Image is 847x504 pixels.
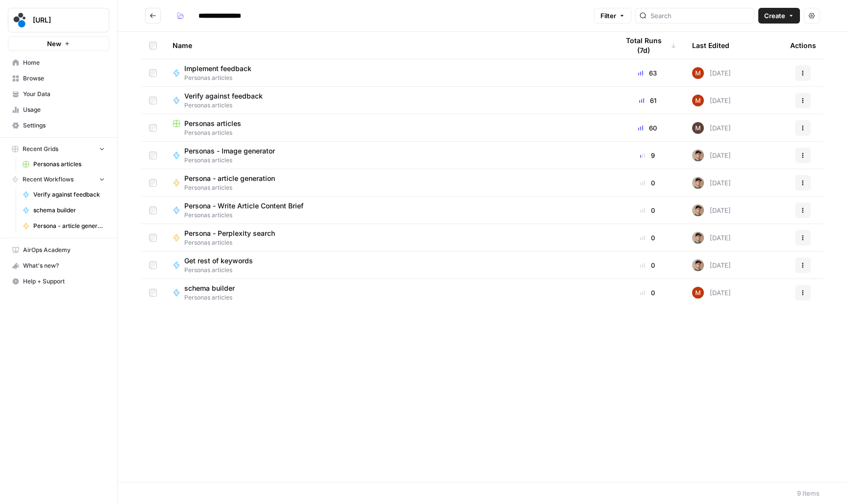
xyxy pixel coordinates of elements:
img: bpsmmg7ns9rlz03fz0nd196eddmi [692,204,704,216]
span: Personas articles [184,266,261,275]
button: Workspace: spot.ai [8,8,109,32]
span: Implement feedback [184,64,251,74]
button: Go back [145,8,161,24]
a: Browse [8,71,109,86]
div: [DATE] [692,95,731,106]
span: Persona - Perplexity search [184,228,275,238]
div: 63 [619,68,676,78]
span: Personas articles [184,211,311,220]
div: Last Edited [692,32,729,59]
div: 0 [619,178,676,188]
a: Persona - Perplexity searchPersonas articles [173,228,603,247]
a: Usage [8,102,109,118]
span: Personas articles [184,238,283,247]
span: Personas articles [184,293,243,302]
div: 0 [619,260,676,270]
div: What's new? [8,258,109,273]
span: AirOps Academy [23,246,105,254]
div: 9 [619,151,676,160]
div: Total Runs (7d) [619,32,676,59]
span: Recent Workflows [23,175,74,184]
span: Personas articles [33,160,105,169]
button: Recent Workflows [8,172,109,187]
a: Settings [8,118,109,133]
a: Get rest of keywordsPersonas articles [173,256,603,275]
button: Filter [594,8,631,24]
span: Home [23,58,105,67]
img: me7fa68ukemc78uw3j6a3hsqd9nn [692,122,704,134]
span: Personas articles [184,101,271,110]
a: Persona - article generation [18,218,109,234]
span: Personas articles [173,128,603,137]
div: 0 [619,233,676,243]
span: schema builder [33,206,105,215]
img: vrw3c2i85bxreej33hwq2s6ci9t1 [692,287,704,299]
div: Actions [790,32,816,59]
div: Name [173,32,603,59]
span: Recent Grids [23,145,58,153]
div: [DATE] [692,204,731,216]
span: Your Data [23,90,105,99]
button: Recent Grids [8,142,109,156]
span: Persona - article generation [184,174,275,183]
span: Personas articles [184,119,241,128]
a: Persona - article generationPersonas articles [173,174,603,192]
div: 61 [619,96,676,105]
div: [DATE] [692,232,731,244]
button: New [8,36,109,51]
img: bpsmmg7ns9rlz03fz0nd196eddmi [692,177,704,189]
span: Personas articles [184,74,259,82]
img: vrw3c2i85bxreej33hwq2s6ci9t1 [692,95,704,106]
span: [URL] [33,15,92,25]
span: New [47,39,61,49]
span: Persona - Write Article Content Brief [184,201,303,211]
input: Search [650,11,750,21]
a: Your Data [8,86,109,102]
a: Verify against feedback [18,187,109,202]
div: [DATE] [692,177,731,189]
img: bpsmmg7ns9rlz03fz0nd196eddmi [692,259,704,271]
div: [DATE] [692,259,731,271]
span: Personas articles [184,183,283,192]
a: Personas articlesPersonas articles [173,119,603,137]
div: 9 Items [797,488,820,498]
a: Implement feedbackPersonas articles [173,64,603,82]
div: 60 [619,123,676,133]
span: Persona - article generation [33,222,105,230]
a: AirOps Academy [8,242,109,258]
div: [DATE] [692,122,731,134]
button: What's new? [8,258,109,274]
div: [DATE] [692,287,731,299]
span: Verify against feedback [33,190,105,199]
div: [DATE] [692,150,731,161]
img: bpsmmg7ns9rlz03fz0nd196eddmi [692,150,704,161]
img: spot.ai Logo [11,11,29,29]
span: Get rest of keywords [184,256,253,266]
span: Verify against feedback [184,91,263,101]
button: Create [758,8,800,24]
span: Settings [23,121,105,130]
img: vrw3c2i85bxreej33hwq2s6ci9t1 [692,67,704,79]
button: Help + Support [8,274,109,289]
a: Personas articles [18,156,109,172]
a: Personas - Image generatorPersonas articles [173,146,603,165]
a: schema builder [18,202,109,218]
img: bpsmmg7ns9rlz03fz0nd196eddmi [692,232,704,244]
span: Usage [23,105,105,114]
div: 0 [619,205,676,215]
a: schema builderPersonas articles [173,283,603,302]
span: Browse [23,74,105,83]
span: schema builder [184,283,235,293]
div: 0 [619,288,676,298]
a: Verify against feedbackPersonas articles [173,91,603,110]
span: Personas - Image generator [184,146,275,156]
a: Home [8,55,109,71]
span: Personas articles [184,156,283,165]
a: Persona - Write Article Content BriefPersonas articles [173,201,603,220]
span: Help + Support [23,277,105,286]
span: Filter [600,11,616,21]
span: Create [764,11,785,21]
div: [DATE] [692,67,731,79]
